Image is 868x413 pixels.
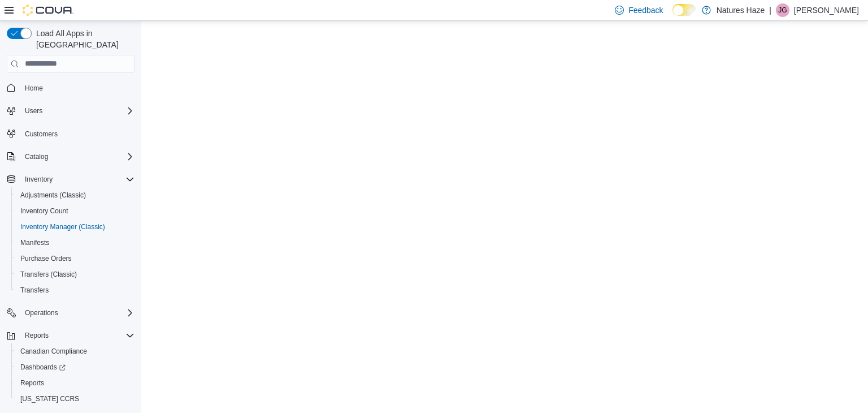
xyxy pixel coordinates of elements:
a: Home [20,81,47,95]
p: | [769,3,771,17]
span: Reports [16,376,134,390]
span: Canadian Compliance [20,347,87,356]
a: Reports [16,376,49,390]
span: Purchase Orders [16,252,134,265]
a: Dashboards [11,359,139,375]
span: Customers [20,127,134,141]
span: Inventory [25,175,53,184]
button: Inventory [2,171,139,187]
button: Home [2,80,139,96]
p: [PERSON_NAME] [794,3,859,17]
button: Reports [20,329,53,342]
span: Manifests [20,238,49,247]
button: Inventory Manager (Classic) [11,219,139,235]
span: Load All Apps in [GEOGRAPHIC_DATA] [32,28,134,50]
button: Customers [2,126,139,142]
span: Purchase Orders [20,254,72,263]
a: Transfers [16,283,53,297]
span: Inventory Count [20,206,68,216]
button: Canadian Compliance [11,343,139,359]
span: Feedback [628,5,663,16]
span: Reports [20,329,134,342]
a: Purchase Orders [16,252,76,265]
span: Users [25,106,42,115]
span: [US_STATE] CCRS [20,394,79,403]
a: Dashboards [16,360,70,374]
span: Washington CCRS [16,392,134,406]
span: Transfers (Classic) [20,270,77,279]
a: Inventory Manager (Classic) [16,220,110,234]
span: Inventory [20,173,134,186]
button: Inventory Count [11,203,139,219]
button: Purchase Orders [11,251,139,266]
span: Operations [20,306,134,320]
button: Transfers [11,282,139,298]
button: Reports [2,328,139,343]
button: Catalog [20,150,53,164]
button: Reports [11,375,139,391]
div: Janet Gilliver [776,3,789,17]
a: Manifests [16,236,54,249]
span: Dashboards [16,360,134,374]
input: Dark Mode [672,4,696,16]
button: Catalog [2,149,139,165]
span: JG [778,3,787,17]
img: Cova [23,5,73,16]
button: Inventory [20,173,57,186]
span: Users [20,104,134,118]
span: Dashboards [20,363,66,372]
span: Dark Mode [672,16,673,16]
span: Catalog [20,150,134,164]
span: Home [20,81,134,95]
span: Manifests [16,236,134,249]
span: Operations [25,308,58,317]
span: Transfers [16,283,134,297]
button: Transfers (Classic) [11,266,139,282]
a: [US_STATE] CCRS [16,392,84,406]
span: Inventory Manager (Classic) [20,222,105,231]
button: Operations [20,306,63,320]
span: Canadian Compliance [16,345,134,358]
button: Operations [2,305,139,321]
span: Transfers (Classic) [16,268,134,281]
span: Reports [25,331,49,340]
button: Adjustments (Classic) [11,187,139,203]
button: [US_STATE] CCRS [11,391,139,407]
span: Inventory Manager (Classic) [16,220,134,234]
span: Adjustments (Classic) [20,191,86,200]
button: Users [2,103,139,119]
a: Transfers (Classic) [16,268,81,281]
span: Catalog [25,152,48,161]
a: Customers [20,127,62,141]
button: Manifests [11,235,139,251]
span: Reports [20,378,44,388]
span: Inventory Count [16,204,134,218]
a: Canadian Compliance [16,345,92,358]
a: Inventory Count [16,204,73,218]
span: Home [25,84,43,93]
span: Transfers [20,286,49,295]
a: Adjustments (Classic) [16,188,90,202]
span: Customers [25,130,58,139]
p: Natures Haze [717,3,765,17]
button: Users [20,104,47,118]
span: Adjustments (Classic) [16,188,134,202]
